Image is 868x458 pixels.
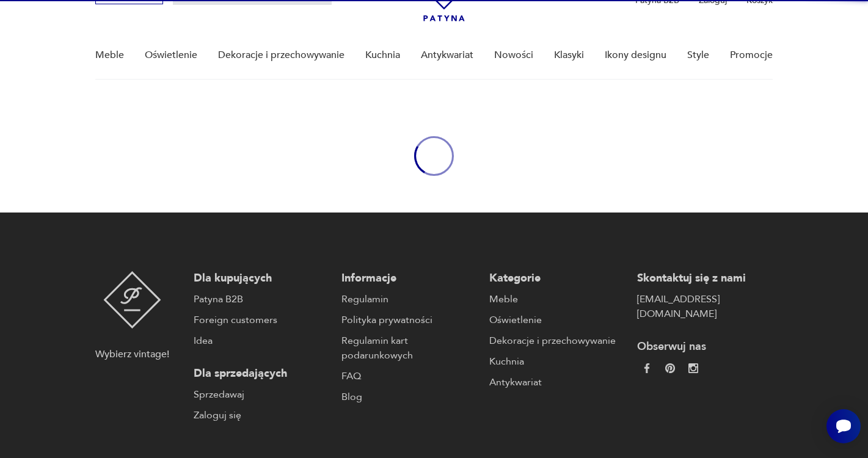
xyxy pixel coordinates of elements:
img: c2fd9cf7f39615d9d6839a72ae8e59e5.webp [688,363,698,373]
img: Patyna - sklep z meblami i dekoracjami vintage [103,271,161,329]
a: Kuchnia [365,32,400,79]
a: Antykwariat [421,32,473,79]
a: Blog [341,390,477,404]
p: Skontaktuj się z nami [637,271,773,286]
a: Foreign customers [194,313,329,327]
p: Wybierz vintage! [95,347,169,362]
a: Meble [489,292,625,307]
a: Style [687,32,709,79]
a: FAQ [341,369,477,383]
img: da9060093f698e4c3cedc1453eec5031.webp [642,363,652,373]
a: Patyna B2B [194,292,329,307]
a: [EMAIL_ADDRESS][DOMAIN_NAME] [637,292,773,321]
iframe: Smartsupp widget button [826,409,861,443]
img: 37d27d81a828e637adc9f9cb2e3d3a8a.webp [665,363,675,373]
a: Dekoracje i przechowywanie [489,333,625,348]
a: Sprzedawaj [194,387,329,402]
a: Idea [194,333,329,348]
a: Polityka prywatności [341,313,477,327]
a: Oświetlenie [489,313,625,327]
p: Dla kupujących [194,271,329,286]
a: Regulamin kart podarunkowych [341,333,477,363]
a: Nowości [494,32,533,79]
p: Informacje [341,271,477,286]
a: Antykwariat [489,375,625,390]
a: Dekoracje i przechowywanie [218,32,345,79]
a: Ikony designu [605,32,666,79]
p: Obserwuj nas [637,340,773,354]
a: Klasyki [554,32,584,79]
a: Oświetlenie [145,32,197,79]
a: Kuchnia [489,354,625,369]
a: Promocje [730,32,773,79]
a: Zaloguj się [194,408,329,423]
a: Meble [95,32,124,79]
p: Kategorie [489,271,625,286]
p: Dla sprzedających [194,366,329,381]
a: Regulamin [341,292,477,307]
